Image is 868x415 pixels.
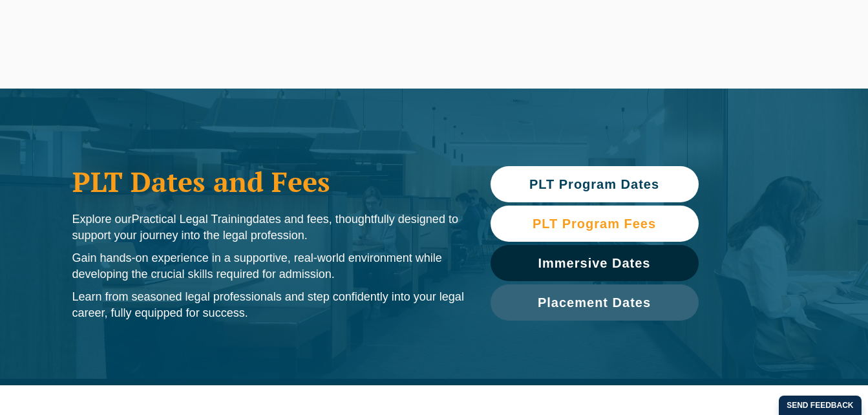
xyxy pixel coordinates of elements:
[72,165,465,198] h1: PLT Dates and Fees
[72,289,465,321] p: Learn from seasoned legal professionals and step confidently into your legal career, fully equipp...
[491,166,699,202] a: PLT Program Dates
[538,257,651,270] span: Immersive Dates
[72,211,465,244] p: Explore our dates and fees, thoughtfully designed to support your journey into the legal profession.
[132,213,253,226] span: Practical Legal Training
[538,296,651,309] span: Placement Dates
[533,217,656,230] span: PLT Program Fees
[491,245,699,281] a: Immersive Dates
[72,250,465,282] p: Gain hands-on experience in a supportive, real-world environment while developing the crucial ski...
[529,178,659,191] span: PLT Program Dates
[491,284,699,321] a: Placement Dates
[491,206,699,242] a: PLT Program Fees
